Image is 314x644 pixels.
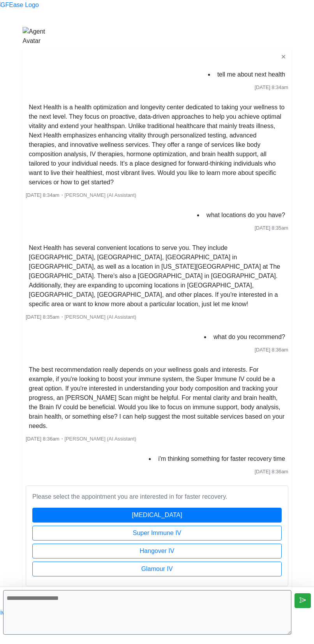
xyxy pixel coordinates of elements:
[26,192,136,198] small: ・
[214,68,288,81] li: tell me about next health
[65,436,136,442] span: [PERSON_NAME] (AI Assistant)
[279,52,288,62] button: ✕
[210,331,288,343] li: what do you recommend?
[254,347,288,353] span: [DATE] 8:36am
[254,469,288,475] span: [DATE] 8:36am
[32,562,282,576] button: Glamour IV
[32,508,282,523] button: [MEDICAL_DATA]
[203,209,288,221] li: what locations do you have?
[26,314,60,320] span: [DATE] 8:35am
[26,101,288,189] li: Next Health is a health optimization and longevity center dedicated to taking your wellness to th...
[32,492,282,501] p: Please select the appointment you are interested in for faster recovery.
[32,544,282,558] button: Hangover IV
[26,242,288,310] li: Next Health has several convenient locations to serve you. They include [GEOGRAPHIC_DATA], [GEOGR...
[23,27,58,46] img: Agent Avatar
[155,453,288,465] li: i'm thinking something for faster recovery time
[26,436,60,442] span: [DATE] 8:36am
[65,192,136,198] span: [PERSON_NAME] (AI Assistant)
[32,526,282,541] button: Super Immune IV
[254,84,288,90] span: [DATE] 8:34am
[65,314,136,320] span: [PERSON_NAME] (AI Assistant)
[26,364,288,432] li: The best recommendation really depends on your wellness goals and interests. For example, if you'...
[254,225,288,231] span: [DATE] 8:35am
[26,192,60,198] span: [DATE] 8:34am
[26,314,136,320] small: ・
[26,436,136,442] small: ・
